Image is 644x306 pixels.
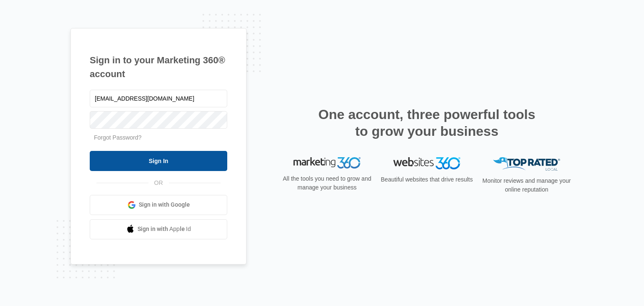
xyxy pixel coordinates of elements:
span: Sign in with Google [139,200,190,209]
h2: One account, three powerful tools to grow your business [316,106,538,140]
input: Sign In [90,151,227,171]
p: All the tools you need to grow and manage your business [280,174,374,192]
p: Beautiful websites that drive results [380,175,474,184]
input: Email [90,90,227,107]
img: Websites 360 [393,157,460,169]
p: Monitor reviews and manage your online reputation [480,176,574,194]
h1: Sign in to your Marketing 360® account [90,53,227,81]
img: Top Rated Local [493,157,560,171]
a: Sign in with Apple Id [90,219,227,239]
span: OR [148,179,169,187]
img: Marketing 360 [293,157,361,169]
a: Forgot Password? [94,134,142,141]
a: Sign in with Google [90,195,227,215]
span: Sign in with Apple Id [138,225,191,233]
